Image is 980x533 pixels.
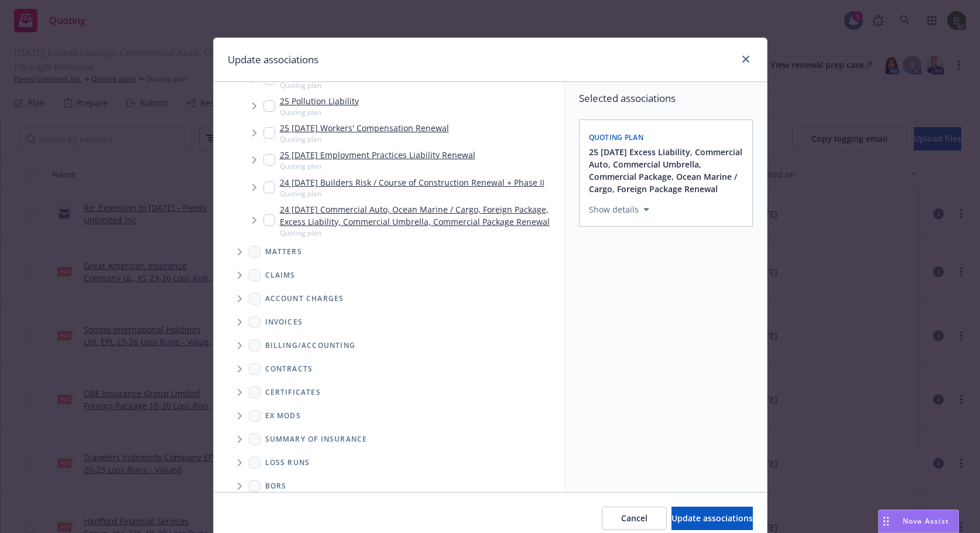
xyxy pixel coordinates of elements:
span: Cancel [621,512,647,524]
a: 25 [DATE] Employment Practices Liability Renewal [280,149,475,161]
h1: Update associations [228,52,318,67]
span: Quoting plan [280,189,544,199]
a: 25 Pollution Liability [280,95,359,107]
span: Claims [265,272,296,279]
div: Folder Tree Example [214,334,564,498]
span: Selected associations [579,91,753,105]
span: Summary of insurance [265,436,368,443]
a: 25 [DATE] Workers' Compensation Renewal [280,122,449,134]
span: Update associations [671,512,753,524]
span: Loss Runs [265,459,310,466]
a: close [739,52,753,66]
span: Contracts [265,365,313,373]
span: Nova Assist [903,516,949,526]
button: Update associations [671,507,753,530]
button: 25 [DATE] Excess Liability, Commercial Auto, Commercial Umbrella, Commercial Package, Ocean Marin... [589,146,745,195]
a: 24 [DATE] Builders Risk / Course of Construction Renewal + Phase II [280,176,544,189]
a: 24 [DATE] Commercial Auto, Ocean Marine / Cargo, Foreign Package, Excess Liability, Commercial Um... [280,203,560,228]
span: Billing/Accounting [265,342,356,349]
button: Cancel [602,507,667,530]
span: BORs [265,483,287,490]
span: Certificates [265,389,321,396]
button: Nova Assist [878,510,959,533]
span: Invoices [265,319,303,326]
span: Quoting plan [589,132,644,142]
span: Matters [265,248,302,255]
span: Quoting plan [280,134,449,144]
span: Quoting plan [280,107,359,117]
span: Quoting plan [280,80,505,90]
button: Show details [584,203,654,217]
span: Quoting plan [280,228,560,238]
div: Drag to move [879,510,893,532]
span: Account charges [265,295,344,302]
span: Quoting plan [280,161,475,171]
span: Ex Mods [265,412,301,419]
